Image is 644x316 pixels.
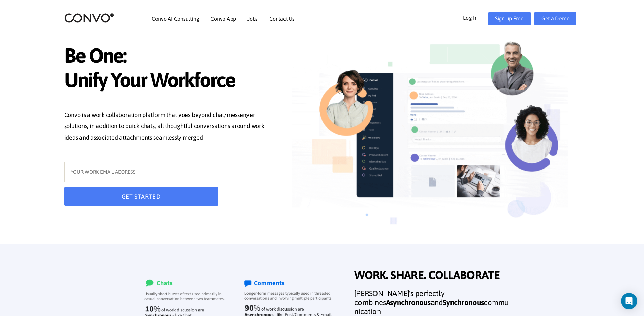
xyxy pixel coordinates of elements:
[152,16,199,21] a: Convo AI Consulting
[621,293,637,309] div: Open Intercom Messenger
[64,187,218,206] button: GET STARTED
[210,16,236,21] a: Convo App
[292,32,568,246] img: image_not_found
[64,43,273,70] span: Be One:
[463,12,488,23] a: Log In
[64,68,273,94] span: Unify Your Workforce
[443,298,484,307] strong: Synchronous
[488,12,531,25] a: Sign up Free
[64,13,114,23] img: logo_2.png
[64,109,273,145] p: Convo is a work collaboration platform that goes beyond chat/messenger solutions; in addition to ...
[354,268,511,284] span: WORK. SHARE. COLLABORATE
[64,162,218,182] input: YOUR WORK EMAIL ADDRESS
[269,16,295,21] a: Contact Us
[534,12,577,25] a: Get a Demo
[386,298,431,307] strong: Asynchronous
[247,16,258,21] a: Jobs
